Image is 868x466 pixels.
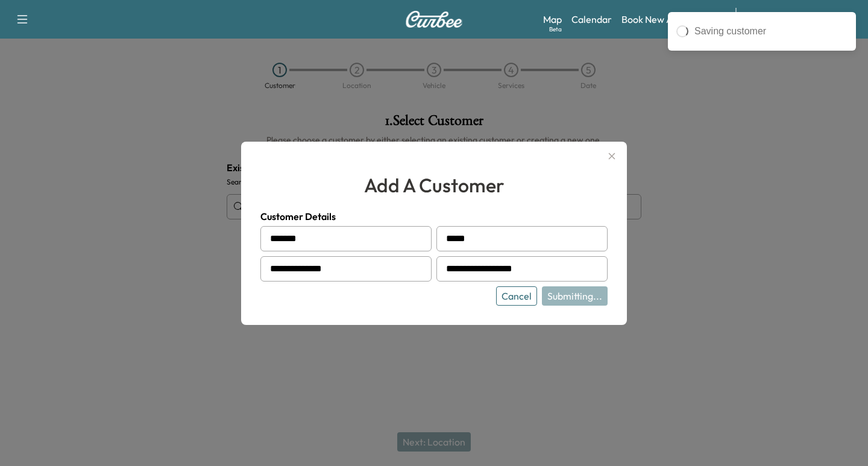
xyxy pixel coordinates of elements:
[405,11,463,28] img: Curbee Logo
[549,25,562,34] div: Beta
[260,209,608,224] h4: Customer Details
[694,24,848,39] div: Saving customer
[543,12,562,27] a: MapBeta
[621,12,723,27] a: Book New Appointment
[571,12,612,27] a: Calendar
[496,286,537,306] button: Cancel
[260,171,608,200] h2: add a customer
